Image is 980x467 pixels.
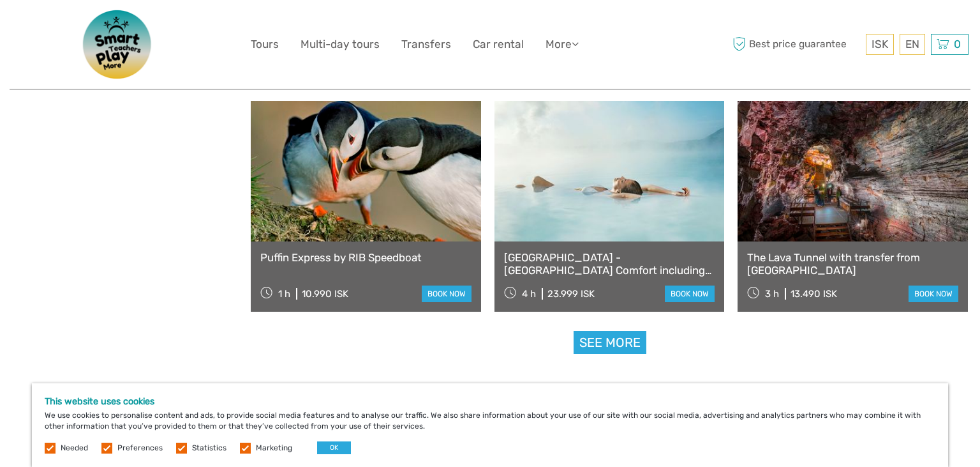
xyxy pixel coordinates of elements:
div: 10.990 ISK [302,288,348,300]
a: More [546,35,579,54]
a: Car rental [473,35,524,54]
label: Needed [61,443,88,454]
div: We use cookies to personalise content and ads, to provide social media features and to analyse ou... [32,383,948,467]
div: 23.999 ISK [547,288,595,300]
span: 1 h [278,288,290,300]
a: book now [422,286,471,302]
span: ISK [872,38,888,50]
label: Preferences [117,443,163,454]
button: OK [317,441,351,454]
label: Marketing [256,443,292,454]
a: The Lava Tunnel with transfer from [GEOGRAPHIC_DATA] [747,251,958,277]
span: 0 [952,38,963,50]
h5: This website uses cookies [45,396,935,407]
a: book now [909,286,958,302]
span: 4 h [522,288,536,300]
a: Transfers [401,35,451,54]
div: EN [900,34,925,55]
span: 3 h [765,288,779,300]
p: We're away right now. Please check back later! [18,22,144,33]
a: Tours [251,35,279,54]
a: [GEOGRAPHIC_DATA] - [GEOGRAPHIC_DATA] Comfort including admission [504,251,715,277]
img: 3577-08614e58-788b-417f-8607-12aa916466bf_logo_big.png [67,10,169,79]
a: Multi-day tours [301,35,380,54]
a: book now [665,286,715,302]
label: Statistics [192,443,226,454]
button: Open LiveChat chat widget [147,20,162,35]
a: Puffin Express by RIB Speedboat [260,251,471,264]
span: Best price guarantee [729,34,863,55]
div: 13.490 ISK [791,288,837,300]
a: See more [574,331,646,355]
